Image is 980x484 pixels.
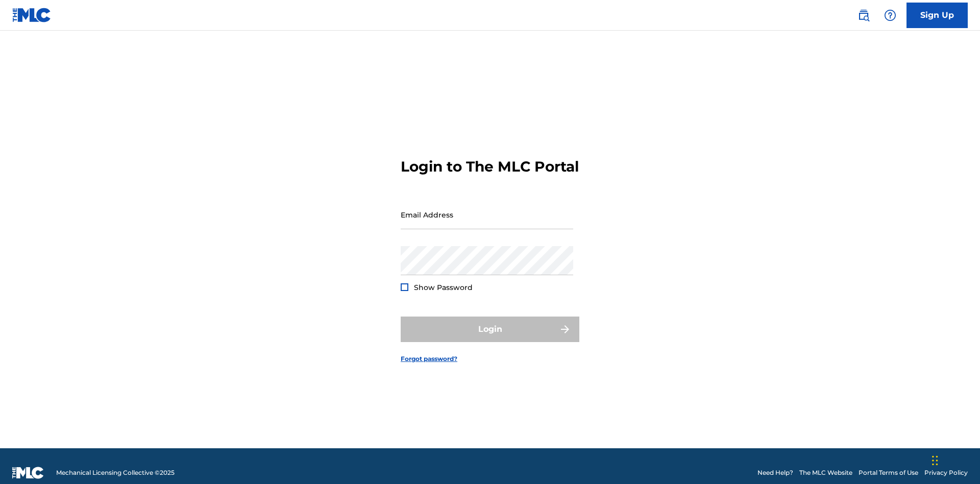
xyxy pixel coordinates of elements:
[414,283,473,292] span: Show Password
[924,468,968,477] a: Privacy Policy
[906,3,968,28] a: Sign Up
[757,468,793,477] a: Need Help?
[853,5,874,26] a: Public Search
[857,9,870,21] img: search
[799,468,852,477] a: The MLC Website
[12,8,52,22] img: MLC Logo
[880,5,900,26] div: Help
[884,9,896,21] img: help
[56,468,175,477] span: Mechanical Licensing Collective © 2025
[932,445,938,476] div: Drag
[12,467,44,479] img: logo
[929,435,980,484] iframe: Chat Widget
[401,354,457,364] a: Forgot password?
[859,468,918,477] a: Portal Terms of Use
[401,158,579,176] h3: Login to The MLC Portal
